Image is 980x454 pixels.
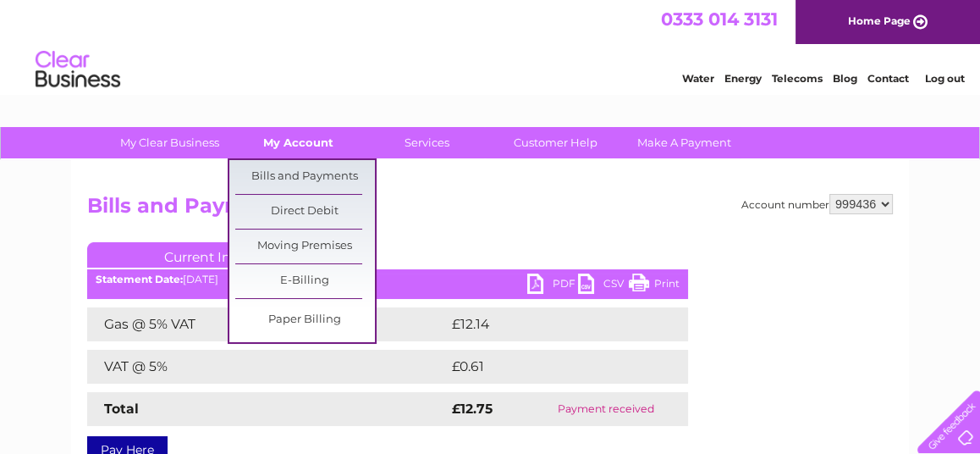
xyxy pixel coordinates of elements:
[614,127,754,158] a: Make A Payment
[448,350,647,384] td: £0.61
[527,274,578,298] a: PDF
[741,194,893,214] div: Account number
[724,72,762,85] a: Energy
[235,264,375,298] a: E-Billing
[629,274,680,298] a: Print
[87,274,688,285] div: [DATE]
[833,72,857,85] a: Blog
[235,160,375,194] a: Bills and Payments
[867,72,909,85] a: Contact
[682,72,714,85] a: Water
[486,127,625,158] a: Customer Help
[100,127,239,158] a: My Clear Business
[357,127,497,158] a: Services
[104,401,139,417] strong: Total
[452,401,493,417] strong: £12.75
[96,273,183,285] b: Statement Date:
[448,307,651,341] td: £12.14
[91,9,891,82] div: Clear Business is a trading name of Verastar Limited (registered in [GEOGRAPHIC_DATA] No. 3667643...
[228,127,368,158] a: My Account
[661,8,778,30] a: 0333 014 3131
[235,195,375,229] a: Direct Debit
[87,307,448,341] td: Gas @ 5% VAT
[772,72,823,85] a: Telecoms
[87,242,341,268] a: Current Invoice
[525,392,689,426] td: Payment received
[578,274,629,298] a: CSV
[924,72,964,85] a: Log out
[87,194,893,226] h2: Bills and Payments
[87,350,448,384] td: VAT @ 5%
[235,303,375,337] a: Paper Billing
[235,230,375,263] a: Moving Premises
[35,44,121,96] img: logo.png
